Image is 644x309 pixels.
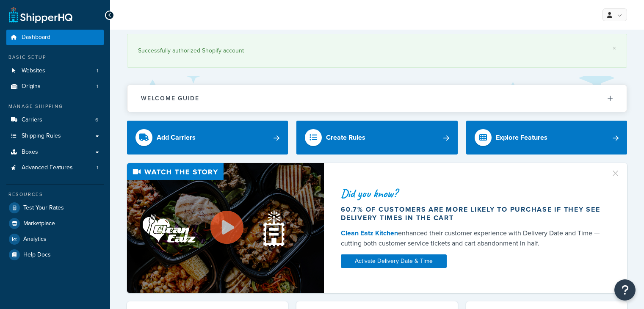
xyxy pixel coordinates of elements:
[22,83,41,90] span: Origins
[127,121,288,154] a: Add Carriers
[6,30,104,45] a: Dashboard
[341,205,604,222] div: 60.7% of customers are more likely to purchase if they see delivery times in the cart
[466,121,627,154] a: Explore Features
[6,63,104,79] li: Websites
[157,132,196,143] div: Add Carriers
[6,191,104,198] div: Resources
[6,144,104,160] a: Boxes
[22,67,45,74] span: Websites
[22,132,61,140] span: Shipping Rules
[97,83,98,90] span: 1
[141,95,199,102] h2: Welcome Guide
[23,236,47,243] span: Analytics
[6,54,104,61] div: Basic Setup
[296,121,457,154] a: Create Rules
[23,220,55,227] span: Marketplace
[6,216,104,231] a: Marketplace
[6,160,104,176] li: Advanced Features
[496,132,547,143] div: Explore Features
[6,200,104,215] a: Test Your Rates
[613,45,616,52] a: ×
[22,164,73,171] span: Advanced Features
[341,228,398,238] a: Clean Eatz Kitchen
[6,247,104,262] a: Help Docs
[6,128,104,144] a: Shipping Rules
[6,79,104,94] a: Origins1
[341,228,604,248] div: enhanced their customer experience with Delivery Date and Time — cutting both customer service ti...
[23,204,64,212] span: Test Your Rates
[6,112,104,128] li: Carriers
[22,116,42,124] span: Carriers
[127,163,324,293] img: Video thumbnail
[614,279,636,301] button: Open Resource Center
[6,103,104,110] div: Manage Shipping
[6,112,104,128] a: Carriers6
[95,116,98,124] span: 6
[127,85,627,112] button: Welcome Guide
[6,79,104,94] li: Origins
[23,251,51,259] span: Help Docs
[22,149,38,156] span: Boxes
[6,160,104,176] a: Advanced Features1
[6,63,104,79] a: Websites1
[6,232,104,247] a: Analytics
[341,254,447,268] a: Activate Delivery Date & Time
[97,67,98,74] span: 1
[22,34,50,41] span: Dashboard
[97,164,98,171] span: 1
[326,132,365,143] div: Create Rules
[341,188,604,199] div: Did you know?
[138,45,616,57] div: Successfully authorized Shopify account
